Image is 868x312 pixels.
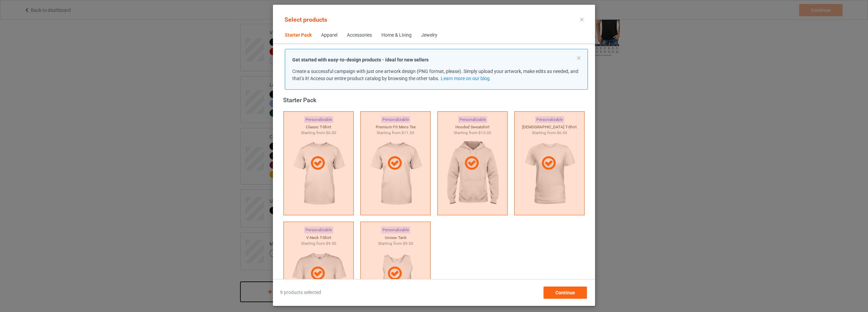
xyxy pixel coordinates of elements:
span: Continue [555,290,575,295]
span: Starter Pack [280,27,316,43]
span: Create a successful campaign with just one artwork design (PNG format, please). Simply upload you... [292,69,578,81]
div: Continue [544,287,587,299]
div: Apparel [321,32,337,39]
div: Starter Pack [283,96,588,104]
a: Learn more on our blog. [441,76,491,81]
div: Jewelry [421,32,437,39]
strong: Get started with easy-to-design products - ideal for new sellers [292,57,429,62]
div: Home & Living [381,32,412,39]
span: 9 products selected [280,289,321,296]
div: Accessories [347,32,372,39]
span: Select products [284,16,327,23]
